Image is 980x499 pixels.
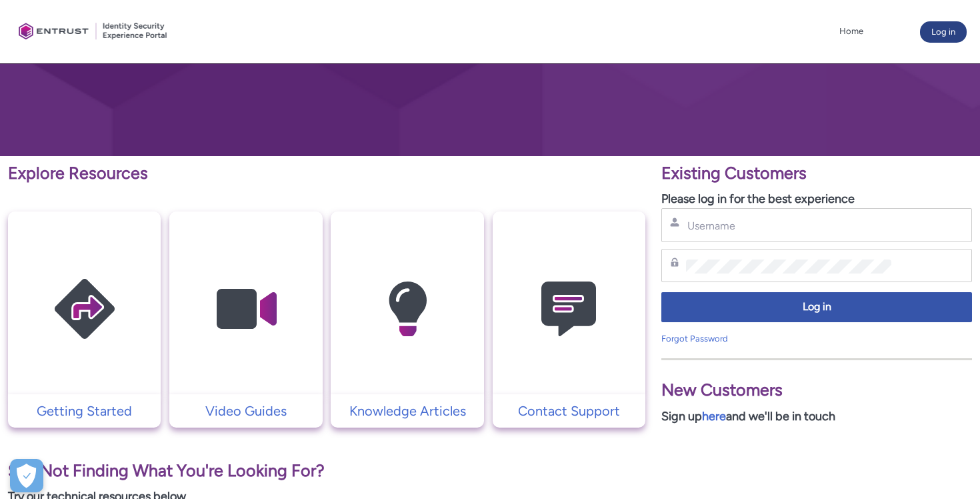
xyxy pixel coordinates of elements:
span: Log in [670,300,963,315]
p: Existing Customers [661,161,972,186]
a: Getting Started [8,401,161,421]
img: Video Guides [183,237,309,381]
div: Cookie Preferences [10,459,43,492]
p: Please log in for the best experience [661,190,972,208]
a: Video Guides [169,401,322,421]
img: Getting Started [21,237,148,381]
a: Knowledge Articles [331,401,483,421]
a: Contact Support [493,401,645,421]
button: Open Preferences [10,459,43,492]
p: Sign up and we'll be in touch [661,408,972,426]
p: New Customers [661,378,972,403]
img: Contact Support [505,237,632,381]
a: here [702,409,726,424]
img: Knowledge Articles [344,237,471,381]
p: Getting Started [15,401,154,421]
a: Home [836,21,867,41]
button: Log in [920,21,967,43]
input: Username [686,219,891,233]
p: Contact Support [499,401,639,421]
p: Video Guides [176,401,315,421]
button: Log in [661,292,972,322]
p: Still Not Finding What You're Looking For? [8,458,645,484]
p: Knowledge Articles [337,401,477,421]
p: Explore Resources [8,161,645,186]
a: Forgot Password [661,334,728,344]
